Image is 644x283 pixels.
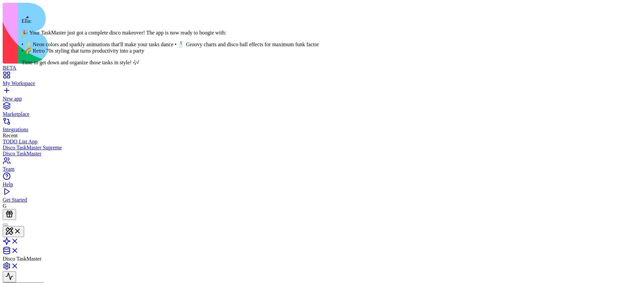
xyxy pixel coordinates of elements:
a: Disco TaskMaster Supreme [3,145,641,151]
a: Marketplace [3,105,641,117]
div: Marketplace [3,111,641,117]
p: 🎉 Your TaskMaster just got a complete disco makeover! The app is now ready to boogie with: [21,29,319,36]
a: Help [3,175,641,188]
a: Integrations [3,121,641,133]
div: 🕺 [19,50,82,70]
a: My Workspace [3,74,641,86]
p: Time to get down and organize those tasks in style! 🎶 [21,59,319,66]
div: New app [3,96,641,102]
div: Team [3,166,641,172]
div: Help [3,182,641,188]
span: Disco TaskMaster [3,256,41,262]
div: Get Started [3,197,641,203]
a: New app [3,90,641,102]
a: TODO List App [3,139,641,145]
div: BETA [3,65,641,71]
span: G [3,203,7,209]
div: Integrations [3,127,641,133]
a: BETA [3,59,641,71]
span: Ella: [21,18,32,24]
a: Get Started [3,191,641,203]
p: • ✨ Neon colors and sparkly animations that'll make your tasks dance • 🕺 Groovy charts and disco ... [21,41,319,54]
span: Recent [3,133,17,138]
a: Disco TaskMaster [3,151,641,157]
img: logo [3,3,272,64]
div: My Workspace [3,80,641,86]
a: Team [3,160,641,172]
